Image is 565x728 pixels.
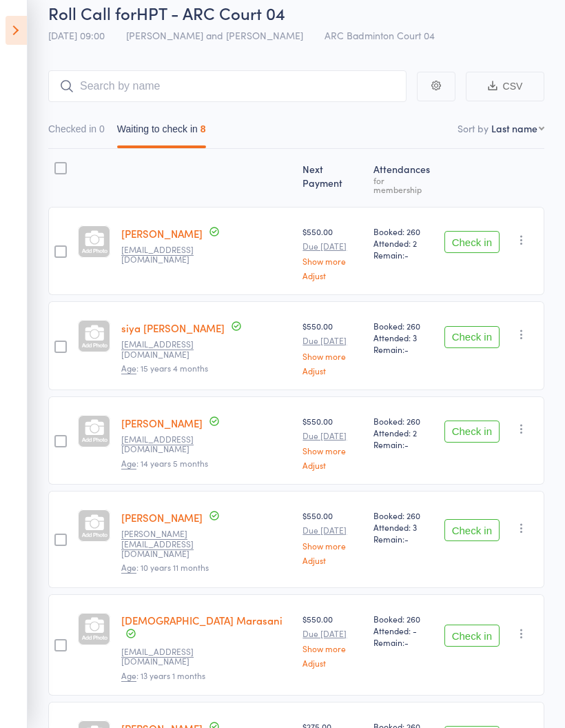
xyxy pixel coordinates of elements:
small: PDUGGAR01@GMAIL.COM [121,434,211,454]
span: Booked: 260 [373,225,433,237]
span: Roll Call for [48,1,136,24]
a: Show more [302,541,362,550]
div: Atten­dances [368,155,439,201]
span: - [404,438,409,450]
button: Check in [444,231,500,253]
a: siya [PERSON_NAME] [121,321,225,335]
div: Next Payment [297,155,368,201]
a: Adjust [302,658,362,667]
small: Due [DATE] [302,525,362,535]
input: Search by name [48,70,407,102]
span: - [404,249,409,261]
div: $550.00 [302,415,362,469]
a: Show more [302,446,362,455]
label: Sort by [458,121,489,135]
span: Attended: 3 [373,521,433,533]
div: 8 [201,123,206,134]
span: [DATE] 09:00 [48,28,105,42]
button: Check in [444,519,500,541]
a: [PERSON_NAME] [121,416,203,430]
small: Due [DATE] [302,336,362,345]
button: Check in [444,326,500,348]
div: 0 [99,123,105,134]
span: Attended: - [373,625,433,636]
span: Booked: 260 [373,320,433,332]
button: Check in [444,625,500,647]
span: Remain: [373,438,433,450]
span: Remain: [373,249,433,261]
a: Show more [302,256,362,265]
small: Ravikrishna.kasu@gmail.com [121,529,211,558]
div: for membership [373,176,433,194]
a: [PERSON_NAME] [121,510,203,525]
div: $550.00 [302,613,362,667]
div: $550.00 [302,320,362,374]
span: Remain: [373,636,433,648]
small: Billychen1970@gmail.com [121,339,211,359]
button: CSV [466,72,544,101]
span: ARC Badminton Court 04 [325,28,435,42]
small: Due [DATE] [302,629,362,638]
span: - [404,636,409,648]
button: Waiting to check in8 [117,117,206,148]
div: $550.00 [302,509,362,564]
div: Last name [491,121,537,135]
a: Adjust [302,271,362,280]
span: Remain: [373,533,433,545]
small: Due [DATE] [302,241,362,251]
a: Adjust [302,556,362,565]
a: [PERSON_NAME] [121,226,203,241]
span: Booked: 260 [373,613,433,625]
span: - [404,343,409,355]
a: Show more [302,644,362,653]
span: : 14 years 5 months [121,457,208,469]
span: Attended: 2 [373,237,433,249]
small: Billychen1970@gmail.com [121,245,211,265]
a: Show more [302,352,362,361]
a: [DEMOGRAPHIC_DATA] Marasani [121,613,282,627]
small: Yuva.charan@gmail.com [121,647,211,667]
div: $550.00 [302,225,362,280]
span: Attended: 2 [373,427,433,438]
span: HPT - ARC Court 04 [136,1,285,24]
span: Attended: 3 [373,332,433,343]
span: - [404,533,409,545]
span: Remain: [373,343,433,355]
span: : 15 years 4 months [121,362,208,374]
small: Due [DATE] [302,431,362,441]
span: : 13 years 1 months [121,669,205,682]
span: Booked: 260 [373,415,433,427]
span: [PERSON_NAME] and [PERSON_NAME] [126,28,303,42]
button: Checked in0 [48,117,105,148]
a: Adjust [302,366,362,375]
span: : 10 years 11 months [121,561,209,574]
a: Adjust [302,461,362,469]
button: Check in [444,421,500,443]
span: Booked: 260 [373,509,433,521]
